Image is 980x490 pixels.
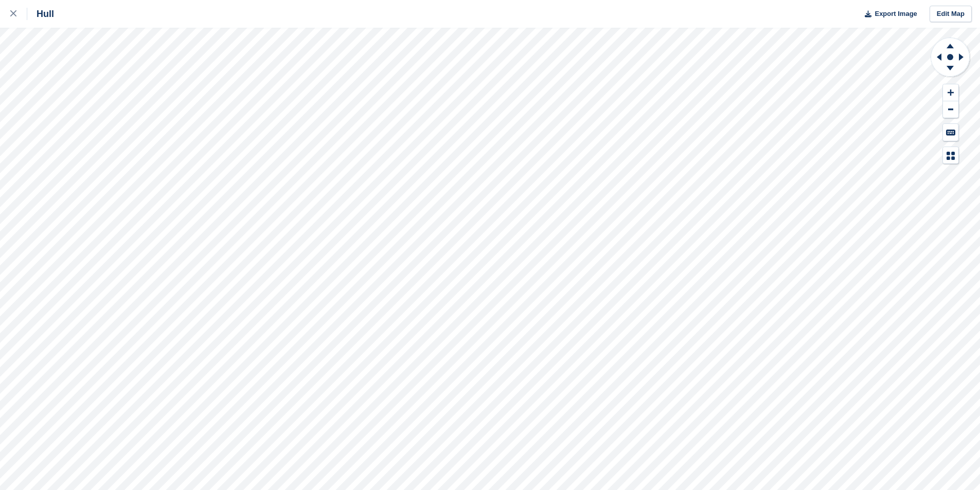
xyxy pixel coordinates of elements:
button: Map Legend [943,147,958,164]
span: Export Image [875,9,917,19]
button: Zoom Out [943,101,958,118]
button: Zoom In [943,84,958,101]
a: Edit Map [930,6,972,23]
button: Keyboard Shortcuts [943,124,958,141]
button: Export Image [859,6,917,23]
div: Hull [27,8,54,20]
